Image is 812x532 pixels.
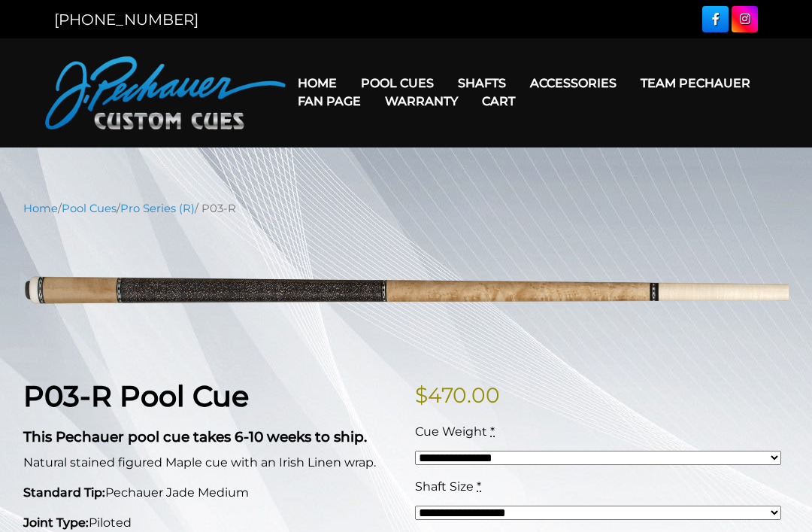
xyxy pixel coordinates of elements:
[415,424,487,439] span: Cue Weight
[23,485,105,500] strong: Standard Tip:
[286,64,349,102] a: Home
[286,82,373,120] a: Fan Page
[23,228,789,355] img: P03-N.png
[23,515,89,530] strong: Joint Type:
[62,202,117,215] a: Pool Cues
[23,378,249,414] strong: P03-R Pool Cue
[477,479,481,494] abbr: required
[23,428,367,445] strong: This Pechauer pool cue takes 6-10 weeks to ship.
[349,64,446,102] a: Pool Cues
[373,82,470,120] a: Warranty
[470,82,527,120] a: Cart
[23,200,789,217] nav: Breadcrumb
[23,484,397,502] p: Pechauer Jade Medium
[45,56,286,129] img: Pechauer Custom Cues
[23,454,397,472] p: Natural stained figured Maple cue with an Irish Linen wrap.
[23,202,58,215] a: Home
[629,64,762,102] a: Team Pechauer
[490,424,495,439] abbr: required
[415,382,428,408] span: $
[415,382,500,408] bdi: 470.00
[446,64,518,102] a: Shafts
[415,479,474,494] span: Shaft Size
[518,64,629,102] a: Accessories
[23,514,397,532] p: Piloted
[120,202,195,215] a: Pro Series (R)
[54,11,198,29] a: [PHONE_NUMBER]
